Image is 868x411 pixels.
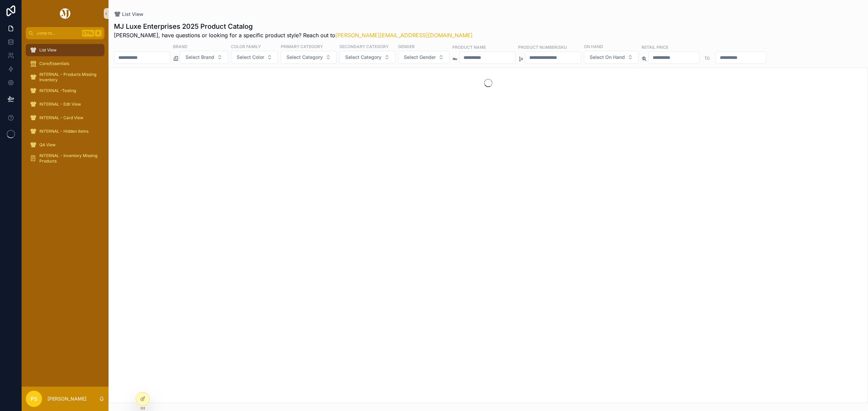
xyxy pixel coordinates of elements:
[287,54,323,61] span: Select Category
[339,43,389,49] label: Secondary Category
[39,72,98,83] span: INTERNAL - Products Missing Inventory
[335,32,473,39] a: [PERSON_NAME][EMAIL_ADDRESS][DOMAIN_NAME]
[26,112,104,124] a: INTERNAL - Card View
[237,54,264,61] span: Select Color
[114,11,143,18] a: List View
[96,30,101,36] span: K
[642,44,668,50] label: Retail Price
[26,98,104,110] a: INTERNAL - Edit View
[22,39,108,173] div: scrollable content
[59,8,72,19] img: App logo
[39,47,57,53] span: List View
[39,102,81,107] span: INTERNAL - Edit View
[26,139,104,151] a: QA View
[231,51,278,64] button: Select Button
[39,153,98,164] span: INTERNAL - Inventory Missing Products
[584,51,639,64] button: Select Button
[518,44,567,50] label: Product Number/SKU
[231,43,261,49] label: Color Family
[26,85,104,97] a: INTERNAL -Testing
[705,53,710,62] p: to
[590,54,625,61] span: Select On Hand
[584,43,603,49] label: On Hand
[31,395,37,403] span: PS
[39,115,83,121] span: INTERNAL - Card View
[39,61,69,66] span: Core/Essentials
[26,27,104,39] button: Jump to...CtrlK
[47,395,86,402] p: [PERSON_NAME]
[39,88,76,93] span: INTERNAL -Testing
[114,31,473,39] span: [PERSON_NAME], have questions or looking for a specific product style? Reach out to
[281,43,323,49] label: Primary Category
[185,54,214,61] span: Select Brand
[398,51,450,64] button: Select Button
[173,43,188,49] label: Brand
[26,152,104,165] a: INTERNAL - Inventory Missing Products
[452,44,486,50] label: Product Name
[26,125,104,137] a: INTERNAL - Hidden Items
[26,58,104,70] a: Core/Essentials
[82,30,94,37] span: Ctrl
[122,11,143,18] span: List View
[281,51,337,64] button: Select Button
[404,54,436,61] span: Select Gender
[26,44,104,56] a: List View
[39,129,88,134] span: INTERNAL - Hidden Items
[114,22,473,31] h1: MJ Luxe Enterprises 2025 Product Catalog
[398,43,415,49] label: Gender
[26,71,104,83] a: INTERNAL - Products Missing Inventory
[345,54,381,61] span: Select Category
[180,51,228,64] button: Select Button
[39,142,56,148] span: QA View
[36,30,79,36] span: Jump to...
[339,51,395,64] button: Select Button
